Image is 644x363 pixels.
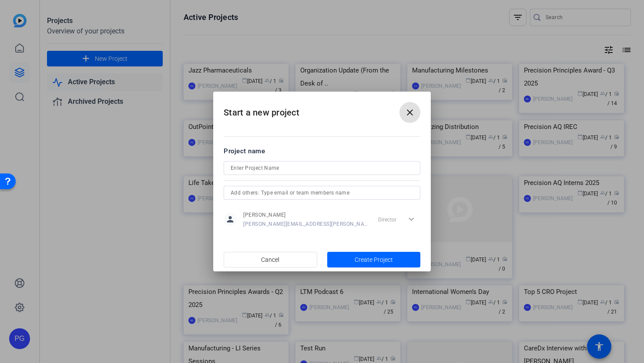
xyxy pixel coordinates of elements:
[243,221,368,228] span: [PERSON_NAME][EMAIL_ADDRESS][PERSON_NAME][DOMAIN_NAME]
[261,251,279,268] span: Cancel
[224,213,237,226] mat-icon: person
[355,255,393,264] span: Create Project
[243,211,368,218] span: [PERSON_NAME]
[224,146,420,156] div: Project name
[213,92,431,127] h2: Start a new project
[405,107,415,118] mat-icon: close
[327,252,421,267] button: Create Project
[224,252,317,267] button: Cancel
[231,163,413,173] input: Enter Project Name
[231,188,413,198] input: Add others: Type email or team members name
